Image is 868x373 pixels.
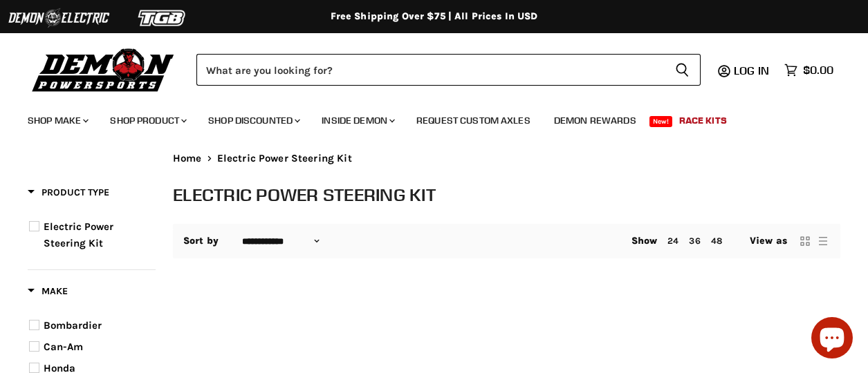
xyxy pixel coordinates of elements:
input: Search [196,54,664,86]
span: Make [28,285,68,297]
button: list view [816,234,830,248]
a: 48 [711,236,722,246]
span: Electric Power Steering Kit [217,153,352,164]
img: TGB Logo 2 [111,5,214,31]
form: Product [196,54,701,86]
span: $0.00 [803,64,833,77]
a: Log in [728,64,777,77]
a: Shop Product [100,106,195,135]
span: Bombardier [44,319,102,332]
span: Log in [734,64,769,77]
span: Electric Power Steering Kit [44,220,113,249]
span: Can-Am [44,341,83,353]
a: 24 [667,236,678,246]
button: Search [664,54,701,86]
a: Shop Make [17,106,97,135]
img: Demon Electric Logo 2 [7,5,111,31]
span: New! [649,116,673,127]
button: Filter by Product Type [28,186,109,203]
a: Inside Demon [311,106,403,135]
inbox-online-store-chat: Shopify online store chat [807,317,857,362]
ul: Main menu [17,101,830,135]
span: Product Type [28,186,109,198]
label: Sort by [183,236,219,247]
a: 36 [689,236,700,246]
nav: Breadcrumbs [173,153,840,164]
a: Request Custom Axles [406,106,541,135]
a: Shop Discounted [198,106,308,135]
nav: Collection utilities [173,224,840,258]
button: Filter by Make [28,285,68,302]
a: Race Kits [669,106,737,135]
span: View as [750,236,787,247]
span: Show [631,235,658,247]
img: Demon Powersports [28,45,179,94]
a: Home [173,153,202,164]
a: Demon Rewards [544,106,647,135]
button: grid view [798,234,812,248]
h1: Electric Power Steering Kit [173,183,840,206]
a: $0.00 [777,60,840,80]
